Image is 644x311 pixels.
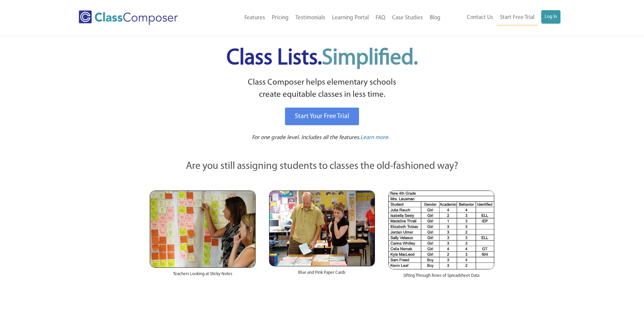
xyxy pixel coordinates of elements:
img: Teachers Looking at Sticky Notes [150,191,256,268]
a: Blog [426,10,444,25]
span: Class Lists. [226,47,418,69]
nav: Header Menu [206,10,444,25]
p: Are you still assigning students to classes the old-fashioned way? [150,159,495,174]
nav: Header Menu [444,10,560,25]
img: Class Composer [79,10,178,25]
a: FAQ [372,10,389,25]
p: Class Composer helps elementary schools create equitable classes in less time. [149,76,496,101]
span: Start Your Free Trial [295,113,349,120]
span: Simplified. [322,47,418,69]
a: Learning Portal [329,10,372,25]
a: Log In [541,10,560,24]
span: For one grade level. Includes all the features. [252,135,360,140]
div: Teachers Looking at Sticky Notes [150,268,256,284]
a: Features [241,10,268,25]
a: Testimonials [292,10,329,25]
a: Case Studies [389,10,426,25]
a: Start Your Free Trial [285,108,359,125]
a: Learn more. [360,134,389,142]
img: Blue and Pink Paper Cards [269,191,375,266]
span: Learn more. [360,135,389,140]
div: Sifting Through Rows of Spreadsheet Data [388,269,494,286]
div: Blue and Pink Paper Cards [269,266,375,283]
a: Pricing [268,10,292,25]
a: Start Free Trial [497,10,538,25]
a: Contact Us [463,10,497,25]
img: Spreadsheets [388,191,494,269]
